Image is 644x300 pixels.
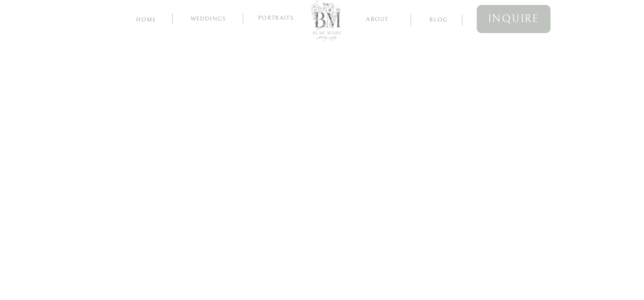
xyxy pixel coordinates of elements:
[254,15,297,23] a: Portraits
[134,15,158,23] a: home
[356,14,398,23] a: about
[477,5,551,33] a: inquire
[421,15,456,23] a: blog
[184,16,232,25] a: Weddings
[488,9,539,29] span: inquire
